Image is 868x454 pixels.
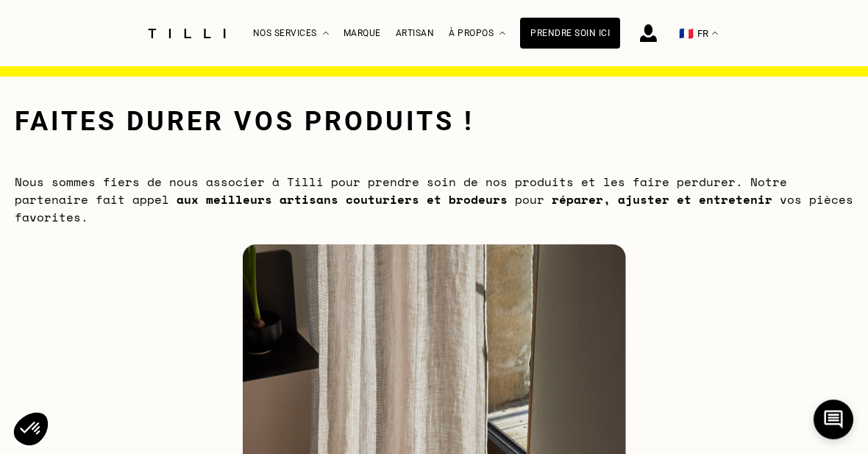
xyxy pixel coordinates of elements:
a: Prendre soin ici [520,18,620,49]
h1: Faites durer vos produits ! [15,106,474,137]
div: Nos services [253,1,329,66]
b: réparer, ajuster et entretenir [552,191,772,208]
img: Logo du service de couturière Tilli [143,29,231,38]
img: Menu déroulant à propos [499,32,505,35]
img: Menu déroulant [323,32,329,35]
span: Nous sommes fiers de nous associer à Tilli pour prendre soin de nos produits et les faire perdure... [15,173,853,226]
a: Marque [344,28,381,38]
span: 🇫🇷 [679,26,694,40]
div: À propos [449,1,505,66]
img: icône connexion [640,24,657,42]
a: Artisan [396,28,435,38]
b: aux meilleurs artisans couturiers et brodeurs [177,191,508,208]
img: menu déroulant [712,32,718,35]
button: 🇫🇷 FR [672,1,725,66]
